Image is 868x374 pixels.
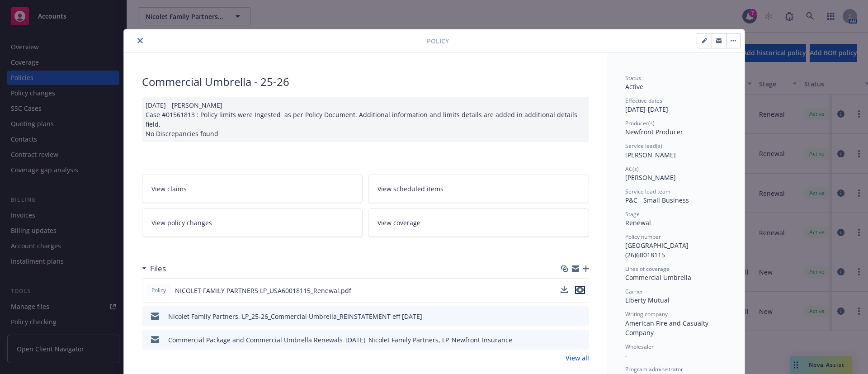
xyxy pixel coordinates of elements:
[625,97,726,114] div: [DATE] - [DATE]
[625,310,668,318] span: Writing company
[427,36,449,46] span: Policy
[175,286,351,295] span: NICOLET FAMILY PARTNERS LP_USA60018115_Renewal.pdf
[151,184,187,194] span: View claims
[625,288,643,295] span: Carrier
[625,128,683,136] span: Newfront Producer
[563,335,570,345] button: download file
[625,365,683,373] span: Program administrator
[577,312,585,321] button: preview file
[575,286,585,294] button: preview file
[625,97,662,104] span: Effective dates
[625,319,710,337] span: American Fire and Casualty Company
[625,151,676,159] span: [PERSON_NAME]
[575,286,585,295] button: preview file
[625,165,639,173] span: AC(s)
[625,351,627,360] span: -
[151,218,212,227] span: View policy changes
[625,142,662,150] span: Service lead(s)
[625,273,726,282] div: Commercial Umbrella
[625,265,670,273] span: Lines of coverage
[150,286,168,294] span: Policy
[150,263,166,275] h3: Files
[142,208,363,237] a: View policy changes
[577,335,585,345] button: preview file
[625,343,654,350] span: Wholesaler
[142,97,589,142] div: [DATE] - [PERSON_NAME] Case #01561813 : Policy limits were Ingested as per Policy Document. Addit...
[566,353,589,363] a: View all
[135,35,146,46] button: close
[368,175,589,203] a: View scheduled items
[142,175,363,203] a: View claims
[368,208,589,237] a: View coverage
[625,296,670,304] span: Liberty Mutual
[561,286,568,295] button: download file
[625,241,689,259] span: [GEOGRAPHIC_DATA](26)60018115
[625,119,655,127] span: Producer(s)
[563,312,570,321] button: download file
[625,218,651,227] span: Renewal
[625,196,689,204] span: P&C - Small Business
[625,74,641,82] span: Status
[168,312,422,321] div: Nicolet Family Partners, LP_25-26_Commercial Umbrella_REINSTATEMENT eff [DATE]
[625,188,670,195] span: Service lead team
[142,263,166,275] div: Files
[625,210,640,218] span: Stage
[142,74,589,90] div: Commercial Umbrella - 25-26
[625,173,676,182] span: [PERSON_NAME]
[168,335,512,345] div: Commercial Package and Commercial Umbrella Renewals_[DATE]_Nicolet Family Partners, LP_Newfront I...
[377,184,443,194] span: View scheduled items
[377,218,420,227] span: View coverage
[625,233,661,241] span: Policy number
[625,82,643,91] span: Active
[561,286,568,293] button: download file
